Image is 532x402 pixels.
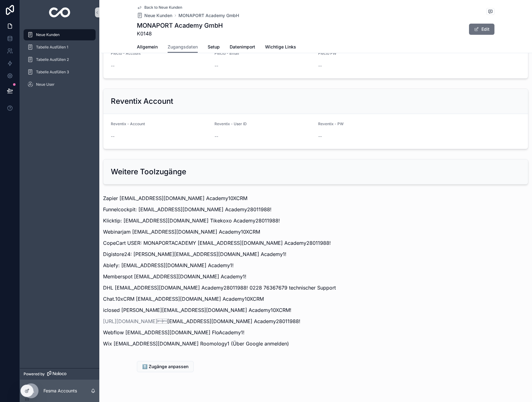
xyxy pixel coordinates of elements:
a: Setup [208,41,220,54]
span: Setup [208,44,220,50]
h1: MONAPORT Academy GmbH [137,21,223,30]
a: Back to Neue Kunden [137,5,182,10]
p: Zapier [EMAIL_ADDRESS][DOMAIN_NAME] Academy10XCRM [103,194,528,202]
span: ⬆️ Zugänge anpassen [142,363,188,370]
span: K0148 [137,30,223,37]
p: Fesma Accounts [43,388,77,394]
span: Neue Kunden [36,32,60,37]
button: Edit [469,24,494,35]
h2: Reventix Account [111,96,173,106]
span: -- [111,63,115,69]
p: DHL [EMAIL_ADDRESS][DOMAIN_NAME] Academy28011988! 0228 76367679 technischer Support [103,284,528,291]
button: ⬆️ Zugänge anpassen [137,361,194,372]
span: Tabelle Ausfüllen 2 [36,57,69,62]
p: Ablefy: [EMAIL_ADDRESS][DOMAIN_NAME] Academy1! [103,262,528,269]
a: Neue User [24,79,96,90]
a: Neue Kunden [137,12,172,19]
h2: Weitere Toolzugänge [111,167,186,177]
span: Neue Kunden [144,12,172,19]
span: Tabelle Ausfüllen 3 [36,70,69,75]
a: Tabelle Ausfüllen 3 [24,66,96,78]
a: Allgemein [137,41,158,54]
span: -- [214,133,218,139]
span: Reventix - Account [111,121,145,126]
a: MONAPORT Academy GmbH [178,12,239,19]
a: Tabelle Ausfüllen 2 [24,54,96,65]
a: Zugangsdaten [168,41,198,53]
span: Wichtige Links [265,44,296,50]
p: Digistore24: [PERSON_NAME][EMAIL_ADDRESS][DOMAIN_NAME] Academy1! [103,250,528,258]
div: scrollable content [20,25,99,98]
span: -- [214,63,218,69]
span: Plecto PW [318,51,336,56]
span: Allgemein [137,44,158,50]
p: [EMAIL_ADDRESS][DOMAIN_NAME] Academy28011988! [103,317,528,325]
span: Neue User [36,82,55,87]
span: -- [111,133,115,139]
a: Powered by [20,368,99,380]
span: Tabelle Ausfüllen 1 [36,45,68,50]
p: Webflow [EMAIL_ADDRESS][DOMAIN_NAME] FloAcademy1! [103,329,528,336]
img: App logo [49,7,70,17]
p: Klicktip: [EMAIL_ADDRESS][DOMAIN_NAME] Tikekoxo Academy28011988! [103,217,528,224]
span: Plecto - Email [214,51,239,56]
span: -- [318,133,322,139]
p: Memberspot [EMAIL_ADDRESS][DOMAIN_NAME] Academy1! [103,273,528,280]
a: Neue Kunden [24,29,96,40]
p: Chat.10xCRM [EMAIL_ADDRESS][DOMAIN_NAME] Academy10XCRM [103,295,528,303]
a: Tabelle Ausfüllen 1 [24,42,96,53]
a: Wichtige Links [265,41,296,54]
p: iclosed [PERSON_NAME][EMAIL_ADDRESS][DOMAIN_NAME] Academy10XCRM! [103,306,528,314]
p: Funnelcockpit: [EMAIL_ADDRESS][DOMAIN_NAME] Academy28011988! [103,206,528,213]
span: Datenimport [230,44,255,50]
p: CopeCart USER: MONAPORTACADEMY [EMAIL_ADDRESS][DOMAIN_NAME] Academy28011988! [103,239,528,247]
span: Powered by [24,372,45,377]
span: Zugangsdaten [168,44,198,50]
span: -- [318,63,322,69]
a: [URL][DOMAIN_NAME] [103,318,167,324]
a: Datenimport [230,41,255,54]
p: Webinarjam [EMAIL_ADDRESS][DOMAIN_NAME] Academy10XCRM [103,228,528,235]
span: Reventix - PW [318,121,344,126]
span: Back to Neue Kunden [144,5,182,10]
span: Plecto - Account [111,51,141,56]
span: Reventix - User ID [214,121,247,126]
p: Wix [EMAIL_ADDRESS][DOMAIN_NAME] Roomology1 (Über Google anmelden) [103,340,528,347]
